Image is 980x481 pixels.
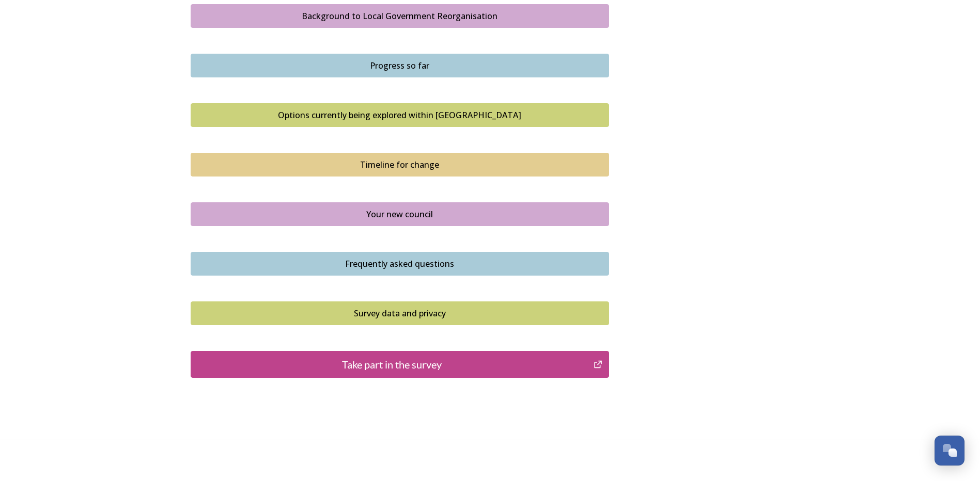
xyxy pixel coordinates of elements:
[196,10,603,22] div: Background to Local Government Reorganisation
[191,153,609,177] button: Timeline for change
[196,208,603,220] div: Your new council
[196,307,603,319] div: Survey data and privacy
[196,109,603,121] div: Options currently being explored within [GEOGRAPHIC_DATA]
[191,301,609,325] button: Survey data and privacy
[191,4,609,28] button: Background to Local Government Reorganisation
[191,54,609,77] button: Progress so far
[196,59,603,72] div: Progress so far
[196,357,588,372] div: Take part in the survey
[191,103,609,127] button: Options currently being explored within West Sussex
[935,436,965,466] button: Open Chat
[191,252,609,276] button: Frequently asked questions
[196,158,603,171] div: Timeline for change
[191,202,609,226] button: Your new council
[196,258,603,270] div: Frequently asked questions
[191,351,609,378] button: Take part in the survey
